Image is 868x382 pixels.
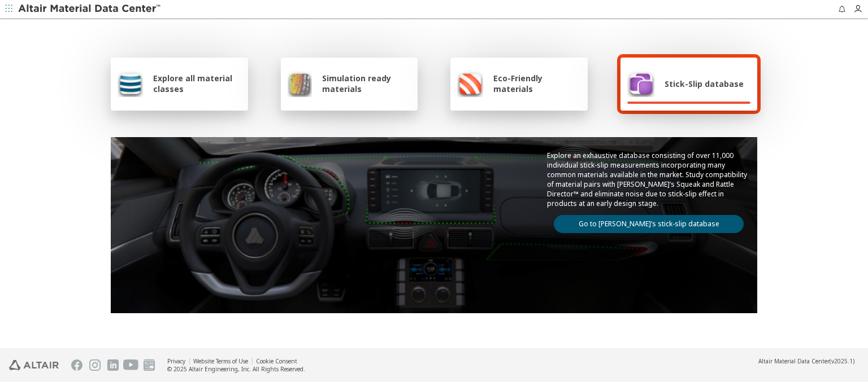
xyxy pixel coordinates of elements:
[193,357,248,365] a: Website Terms of Use
[167,365,305,373] div: © 2025 Altair Engineering, Inc. All Rights Reserved.
[547,151,750,208] p: Explore an exhaustive database consisting of over 11,000 individual stick-slip measurements incor...
[627,70,654,97] img: Stick-Slip database
[493,73,580,94] span: Eco-Friendly materials
[9,360,59,370] img: Altair Engineering
[554,215,744,233] a: Go to [PERSON_NAME]’s stick-slip database
[153,73,241,94] span: Explore all material classes
[758,357,830,365] span: Altair Material Data Center
[288,70,312,97] img: Simulation ready materials
[256,357,297,365] a: Cookie Consent
[758,357,854,365] div: (v2025.1)
[457,70,483,97] img: Eco-Friendly materials
[167,357,185,365] a: Privacy
[665,78,744,89] span: Stick-Slip database
[118,70,143,97] img: Explore all material classes
[18,3,162,15] img: Altair Material Data Center
[322,73,411,94] span: Simulation ready materials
